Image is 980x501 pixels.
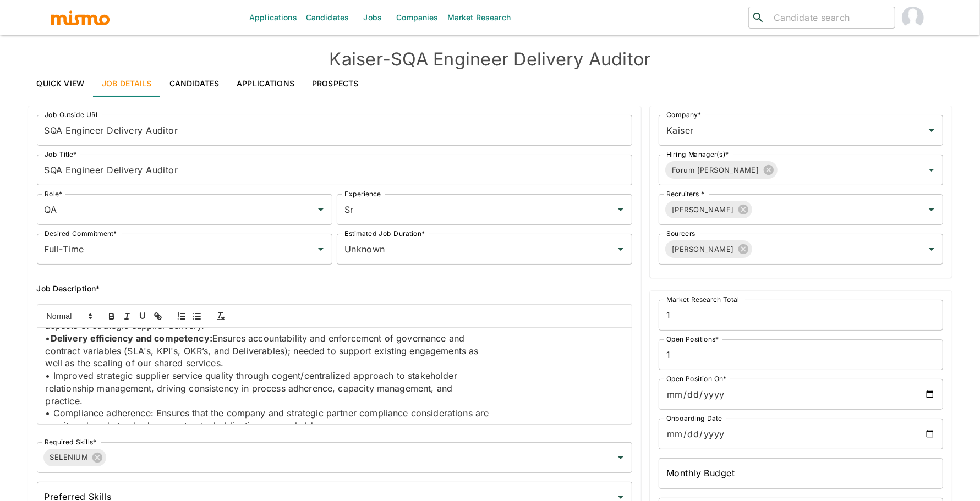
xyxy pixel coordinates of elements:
[43,451,95,464] span: SELENIUM
[666,414,722,423] label: Onboarding Date
[924,241,939,257] button: Open
[665,161,777,179] div: Forum [PERSON_NAME]
[45,437,97,447] label: Required Skills*
[46,370,624,382] p: • Improved strategic supplier service quality through cogent/centralized approach to stakeholder
[666,110,701,119] label: Company*
[769,10,890,25] input: Candidate search
[665,240,752,258] div: [PERSON_NAME]
[46,345,624,357] p: contract variables (SLA's, KPI's, OKR’s, and Deliverables); needed to support existing engagement...
[46,395,624,408] p: practice.
[666,189,705,199] label: Recruiters *
[45,229,117,238] label: Desired Commitment*
[28,70,94,97] a: Quick View
[28,48,952,70] h4: Kaiser - SQA Engineer Delivery Auditor
[666,150,729,159] label: Hiring Manager(s)*
[93,70,161,97] a: Job Details
[666,295,740,304] label: Market Research Total
[666,229,696,238] label: Sourcers
[161,70,228,97] a: Candidates
[45,150,77,159] label: Job Title*
[303,70,367,97] a: Prospects
[51,333,212,344] strong: Delivery efficiency and competency:
[902,7,924,29] img: Daniela Zito
[43,449,107,466] div: SELENIUM
[45,110,100,119] label: Job Outside URL
[924,162,939,178] button: Open
[46,357,624,370] p: well as the scaling of our shared services.
[924,202,939,217] button: Open
[613,450,628,465] button: Open
[228,70,303,97] a: Applications
[46,420,624,432] p: monitored, and standards or contractual obligations are upheld.
[666,334,719,344] label: Open Positions*
[46,332,624,345] p: • Ensures accountability and enforcement of governance and
[665,201,752,218] div: [PERSON_NAME]
[344,189,381,199] label: Experience
[924,123,939,138] button: Open
[50,9,111,26] img: logo
[665,203,741,216] span: [PERSON_NAME]
[665,243,741,256] span: [PERSON_NAME]
[37,282,633,295] h6: Job Description*
[666,374,727,383] label: Open Position On*
[313,202,329,217] button: Open
[46,407,624,420] p: • Compliance adherence: Ensures that the company and strategic partner compliance considerations are
[344,229,425,238] label: Estimated Job Duration*
[45,189,62,199] label: Role*
[613,202,628,217] button: Open
[665,164,765,177] span: Forum [PERSON_NAME]
[613,241,628,257] button: Open
[46,382,624,395] p: relationship management, driving consistency in process adherence, capacity management, and
[313,241,329,257] button: Open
